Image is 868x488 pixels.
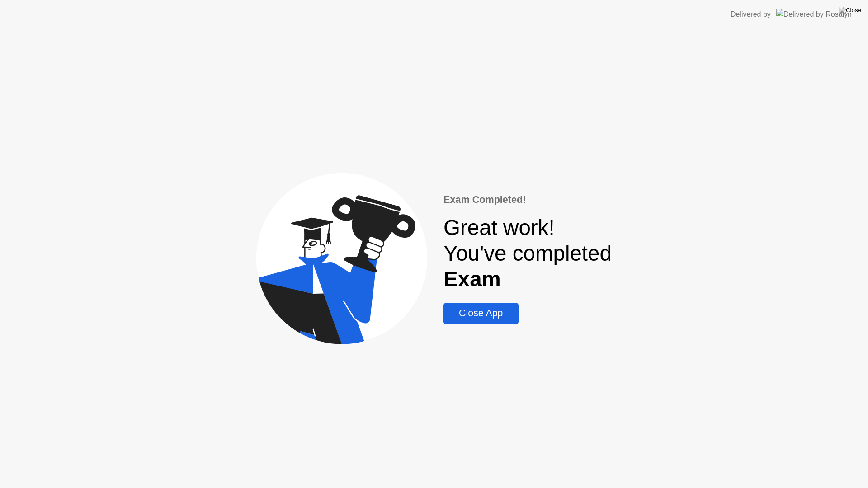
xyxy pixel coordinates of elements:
img: Delivered by Rosalyn [776,9,852,19]
div: Exam Completed! [443,192,612,207]
div: Close App [446,308,515,319]
div: Great work! You've completed [443,215,612,292]
div: Delivered by [731,9,771,20]
b: Exam [443,267,501,291]
button: Close App [443,303,518,324]
img: Close [839,7,861,14]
